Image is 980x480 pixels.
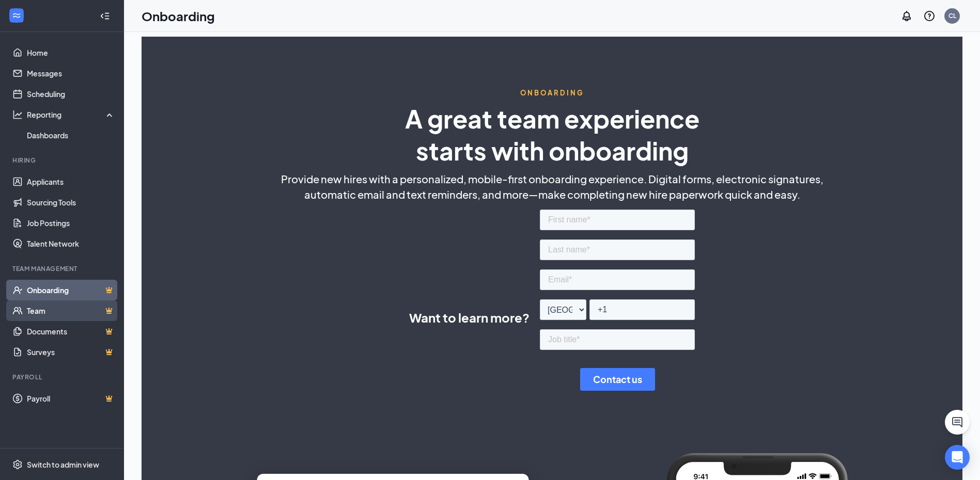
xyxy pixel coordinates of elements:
[27,321,115,342] a: DocumentsCrown
[12,373,113,381] div: Payroll
[27,192,115,213] a: Sourcing Tools
[27,233,115,254] a: Talent Network
[27,109,116,120] div: Reporting
[951,416,963,428] svg: ChatActive
[27,42,115,63] a: Home
[27,213,115,233] a: Job Postings
[304,187,800,202] span: automatic email and text reminders, and more—make completing new hire paperwork quick and easy.
[27,63,115,84] a: Messages
[142,7,215,25] h1: Onboarding
[27,84,115,104] a: Scheduling
[923,10,936,22] svg: QuestionInfo
[409,308,530,327] span: Want to learn more?
[12,459,23,470] svg: Settings
[416,135,689,166] span: starts with onboarding
[948,11,956,20] div: CL
[27,300,115,321] a: TeamCrown
[12,109,23,120] svg: Analysis
[100,11,110,21] svg: Collapse
[27,342,115,362] a: SurveysCrown
[27,388,115,409] a: PayrollCrown
[27,280,115,300] a: OnboardingCrown
[12,264,113,273] div: Team Management
[945,445,970,470] div: Open Intercom Messenger
[405,103,699,134] span: A great team experience
[520,88,584,98] span: ONBOARDING
[27,171,115,192] a: Applicants
[27,459,99,470] div: Switch to admin view
[945,410,970,435] button: ChatActive
[281,171,823,187] span: Provide new hires with a personalized, mobile-first onboarding experience. Digital forms, electro...
[540,207,695,412] iframe: Form 0
[12,156,113,165] div: Hiring
[27,125,115,146] a: Dashboards
[11,10,22,21] svg: WorkstreamLogo
[900,10,913,22] svg: Notifications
